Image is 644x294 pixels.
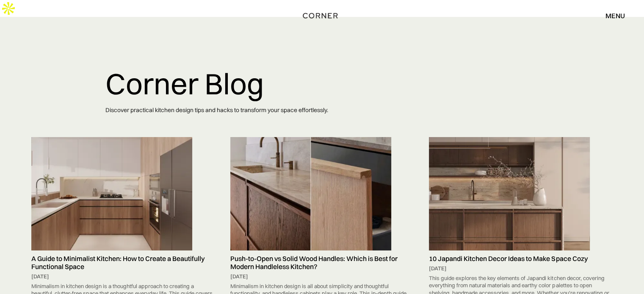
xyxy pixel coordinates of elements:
[300,10,344,21] a: home
[230,255,414,271] h5: Push-to-Open vs Solid Wood Handles: Which is Best for Modern Handleless Kitchen?
[429,255,613,263] h5: 10 Japandi Kitchen Decor Ideas to Make Space Cozy
[605,12,625,19] div: menu
[429,265,613,272] div: [DATE]
[31,255,215,271] h5: A Guide to Minimalist Kitchen: How to Create a Beautifully Functional Space
[105,68,539,100] h1: Corner Blog
[31,273,215,280] div: [DATE]
[105,100,539,121] p: Discover practical kitchen design tips and hacks to transform your space effortlessly.
[230,273,414,280] div: [DATE]
[597,8,625,23] div: menu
